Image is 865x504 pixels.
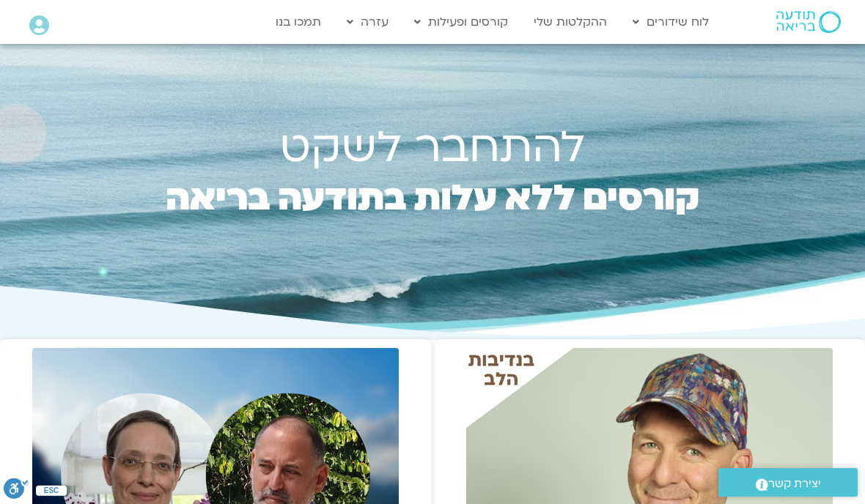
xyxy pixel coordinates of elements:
[407,8,515,36] a: קורסים ופעילות
[135,182,730,248] h2: קורסים ללא עלות בתודעה בריאה
[339,8,396,36] a: עזרה
[526,8,614,36] a: ההקלטות שלי
[625,8,716,36] a: לוח שידורים
[776,11,841,33] img: תודעה בריאה
[768,474,821,494] span: יצירת קשר
[268,8,328,36] a: תמכו בנו
[135,128,730,168] h1: להתחבר לשקט
[718,468,858,497] a: יצירת קשר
